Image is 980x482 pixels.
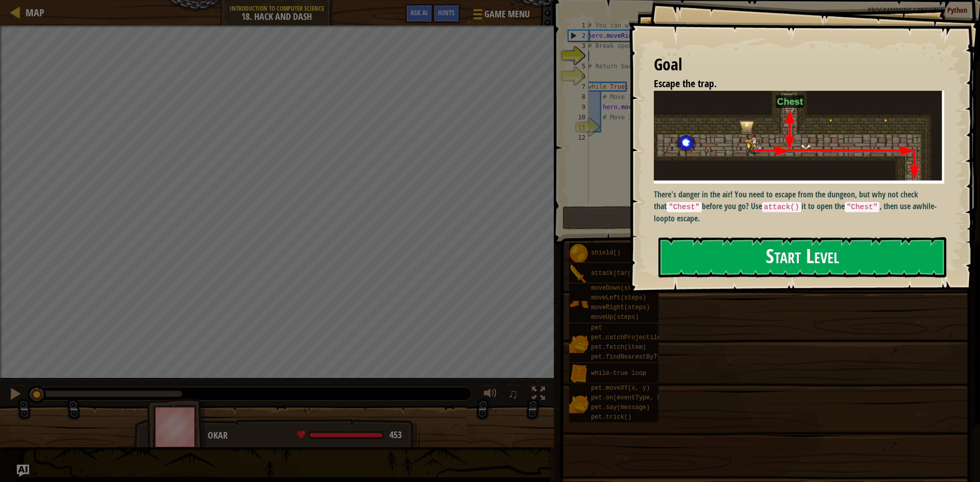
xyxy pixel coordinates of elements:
[569,244,589,263] img: portrait.png
[568,92,589,102] div: 8
[591,324,602,332] span: pet
[438,8,455,17] span: Hints
[591,249,621,257] span: shield()
[569,294,589,314] img: portrait.png
[591,414,631,421] span: pet.trick()
[654,77,717,90] span: Escape the trap.
[591,353,690,361] span: pet.findNearestByType(type)
[568,102,589,112] div: 9
[17,465,29,477] button: Ask AI
[465,4,536,28] button: Game Menu
[658,237,946,277] button: Start Level
[591,285,646,292] span: moveDown(steps)
[568,82,589,92] div: 7
[568,133,589,143] div: 12
[410,8,428,17] span: Ask AI
[569,31,589,41] div: 2
[20,6,44,19] a: Map
[591,394,687,401] span: pet.on(eventType, handler)
[569,364,589,384] img: portrait.png
[5,385,26,405] button: Ctrl + P: Pause
[591,270,643,277] span: attack(target)
[569,334,589,353] img: portrait.png
[480,385,501,405] button: Adjust volume
[654,200,937,224] strong: while-loop
[26,6,44,19] span: Map
[654,53,944,77] div: Goal
[591,304,650,311] span: moveRight(steps)
[591,334,687,341] span: pet.catchProjectile(arrow)
[568,71,589,82] div: 6
[654,189,952,224] p: There's danger in the air! You need to escape from the dungeon, but why not check that before you...
[389,428,402,441] span: 453
[654,91,952,184] img: Hack and dash
[591,404,650,411] span: pet.say(message)
[568,112,589,122] div: 10
[506,385,523,405] button: ♫
[568,41,589,51] div: 3
[568,51,589,61] div: 4
[641,77,942,91] li: Escape the trap.
[569,394,589,414] img: portrait.png
[484,8,530,21] span: Game Menu
[591,314,639,321] span: moveUp(steps)
[667,202,701,212] code: "Chest"
[845,202,879,212] code: "Chest"
[405,4,433,23] button: Ask AI
[568,122,589,133] div: 11
[591,370,646,377] span: while-true loop
[569,264,589,284] img: portrait.png
[591,344,646,351] span: pet.fetch(item)
[528,385,549,405] button: Toggle fullscreen
[568,61,589,71] div: 5
[591,294,646,301] span: moveLeft(steps)
[591,385,650,392] span: pet.moveXY(x, y)
[297,430,402,440] div: health: 453 / 453
[568,20,589,31] div: 1
[208,429,409,442] div: Okar
[562,206,964,230] button: Run ⇧↵
[762,202,801,212] code: attack()
[147,398,206,455] img: thang_avatar_frame.png
[508,386,518,401] span: ♫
